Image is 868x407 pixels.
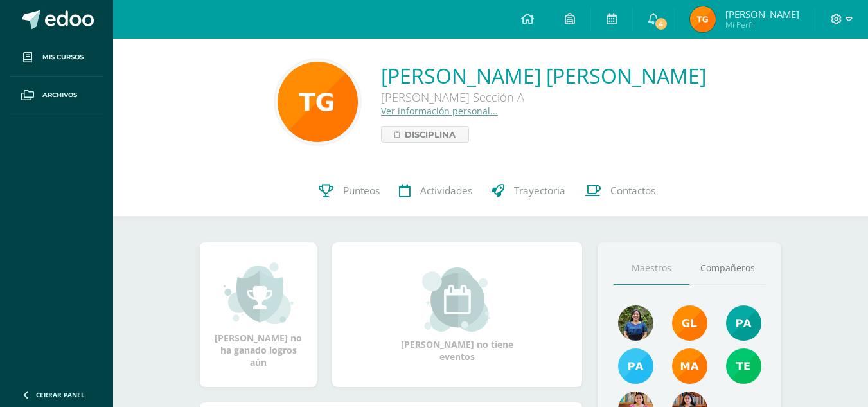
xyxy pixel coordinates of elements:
span: Contactos [610,184,655,197]
a: [PERSON_NAME] [PERSON_NAME] [381,62,706,89]
a: Punteos [309,165,389,217]
span: Punteos [343,184,380,197]
img: 402e84f8f580a258ed87594a90b27ef2.png [278,62,358,142]
a: Maestros [614,252,689,285]
span: Mi Perfil [725,19,799,30]
img: e9079c5cd108157196ca717e2eae9d51.png [690,6,716,32]
span: [PERSON_NAME] [725,8,799,21]
span: Archivos [42,90,77,100]
a: Mis cursos [10,39,103,77]
img: d0514ac6eaaedef5318872dd8b40be23.png [618,348,653,384]
img: 895b5ece1ed178905445368d61b5ce67.png [672,305,707,341]
a: Contactos [575,165,665,217]
img: ea1e021c45f4b6377b2c1f7d95b2b569.png [618,305,653,341]
a: Actividades [389,165,482,217]
a: Compañeros [689,252,765,285]
img: event_small.png [422,267,492,332]
span: Cerrar panel [36,390,85,399]
a: Ver información personal... [381,105,498,117]
img: f478d08ad3f1f0ce51b70bf43961b330.png [726,348,761,384]
span: Trayectoria [514,184,565,197]
a: Archivos [10,77,103,114]
span: Disciplina [405,127,456,142]
a: Disciplina [381,126,469,143]
span: Mis cursos [42,52,84,62]
img: 560278503d4ca08c21e9c7cd40ba0529.png [672,348,707,384]
a: Trayectoria [482,165,575,217]
img: achievement_small.png [224,261,294,325]
div: [PERSON_NAME] no tiene eventos [393,267,522,363]
img: 40c28ce654064086a0d3fb3093eec86e.png [726,305,761,341]
div: [PERSON_NAME] Sección A [381,89,706,105]
span: Actividades [420,184,472,197]
div: [PERSON_NAME] no ha ganado logros aún [213,261,304,368]
span: 4 [653,17,668,31]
